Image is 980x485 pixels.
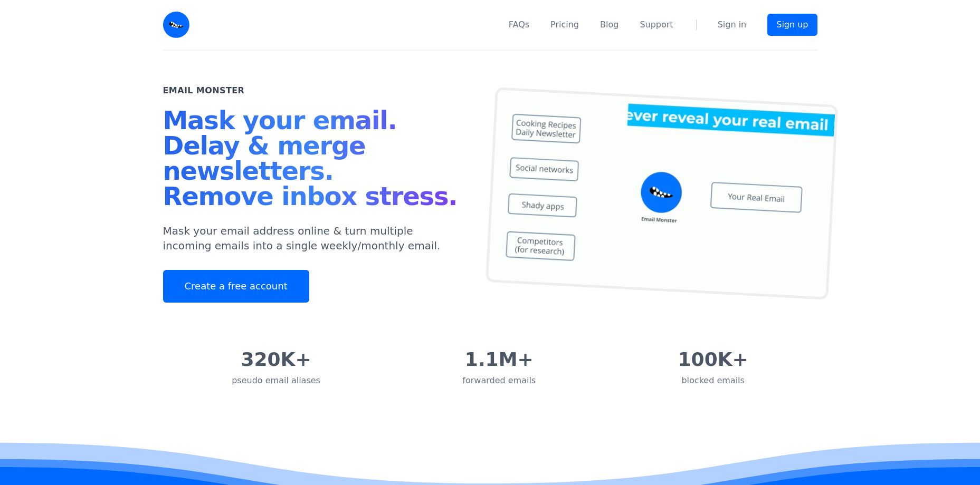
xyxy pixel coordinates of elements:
div: pseudo email aliases [232,374,320,387]
p: Mask your email address online & turn multiple incoming emails into a single weekly/monthly email. [163,224,465,253]
h1: Mask your email. Delay & merge newsletters. Remove inbox stress. [163,108,465,213]
img: Email Monster [163,12,189,38]
img: temp mail, free temporary mail, Temporary Email [485,87,838,300]
a: FAQs [509,18,529,31]
div: 320K+ [232,349,320,370]
h2: Email Monster [163,84,245,97]
div: forwarded emails [462,374,536,387]
a: Sign in [718,18,747,31]
div: blocked emails [678,374,748,387]
a: Create a free account [163,270,309,303]
a: Sign up [767,14,817,36]
a: Blog [600,18,619,31]
a: Pricing [550,18,579,31]
a: Support [640,18,673,31]
div: 1.1M+ [462,349,536,370]
div: 100K+ [678,349,748,370]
